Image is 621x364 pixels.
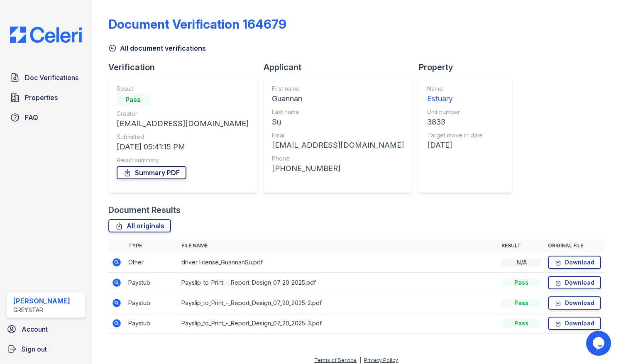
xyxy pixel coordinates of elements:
[25,73,78,83] span: Doc Verifications
[178,252,499,273] td: driver license_GuannanSu.pdf
[548,296,601,310] a: Download
[178,239,499,252] th: File name
[498,239,545,252] th: Result
[117,156,249,164] div: Result summary
[7,109,85,126] a: FAQ
[427,85,483,93] div: Name
[178,313,499,334] td: Payslip_to_Print_-_Report_Design_07_20_2025-3.pdf
[364,357,398,363] a: Privacy Policy
[548,276,601,289] a: Download
[501,278,541,287] div: Pass
[108,204,181,216] div: Document Results
[108,61,264,73] div: Verification
[501,319,541,327] div: Pass
[427,139,483,151] div: [DATE]
[272,93,404,105] div: Guannan
[427,108,483,116] div: Unit number
[359,357,361,363] div: |
[125,239,178,252] th: Type
[548,317,601,330] a: Download
[427,85,483,105] a: Name Estuary
[272,116,404,128] div: Su
[117,85,249,93] div: Result
[272,163,404,174] div: [PHONE_NUMBER]
[13,296,70,306] div: [PERSON_NAME]
[3,27,88,43] img: CE_Logo_Blue-a8612792a0a2168367f1c8372b55b34899dd931a85d93a1a3d3e32e68fde9ad4.png
[264,61,419,73] div: Applicant
[3,321,88,337] a: Account
[3,341,88,357] a: Sign out
[178,273,499,293] td: Payslip_to_Print_-_Report_Design_07_20_2025.pdf
[117,110,249,118] div: Creator
[125,252,178,273] td: Other
[117,141,249,153] div: [DATE] 05:41:15 PM
[501,258,541,266] div: N/A
[427,131,483,139] div: Target move in date
[108,17,286,32] div: Document Verification 164679
[419,61,518,73] div: Property
[7,89,85,106] a: Properties
[117,93,150,106] div: Pass
[501,299,541,307] div: Pass
[427,116,483,128] div: 3833
[125,273,178,293] td: Paystub
[117,133,249,141] div: Submitted
[117,118,249,129] div: [EMAIL_ADDRESS][DOMAIN_NAME]
[427,93,483,105] div: Estuary
[586,331,613,356] iframe: chat widget
[108,219,171,232] a: All originals
[25,112,38,122] span: FAQ
[272,154,404,163] div: Phone
[13,306,70,314] div: Greystar
[125,293,178,313] td: Paystub
[272,131,404,139] div: Email
[178,293,499,313] td: Payslip_to_Print_-_Report_Design_07_20_2025-2.pdf
[108,43,206,53] a: All document verifications
[22,324,48,334] span: Account
[272,139,404,151] div: [EMAIL_ADDRESS][DOMAIN_NAME]
[117,166,186,179] a: Summary PDF
[272,108,404,116] div: Last name
[7,69,85,86] a: Doc Verifications
[25,93,58,103] span: Properties
[272,85,404,93] div: First name
[548,256,601,269] a: Download
[314,357,357,363] a: Terms of Service
[22,344,47,354] span: Sign out
[125,313,178,334] td: Paystub
[545,239,604,252] th: Original file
